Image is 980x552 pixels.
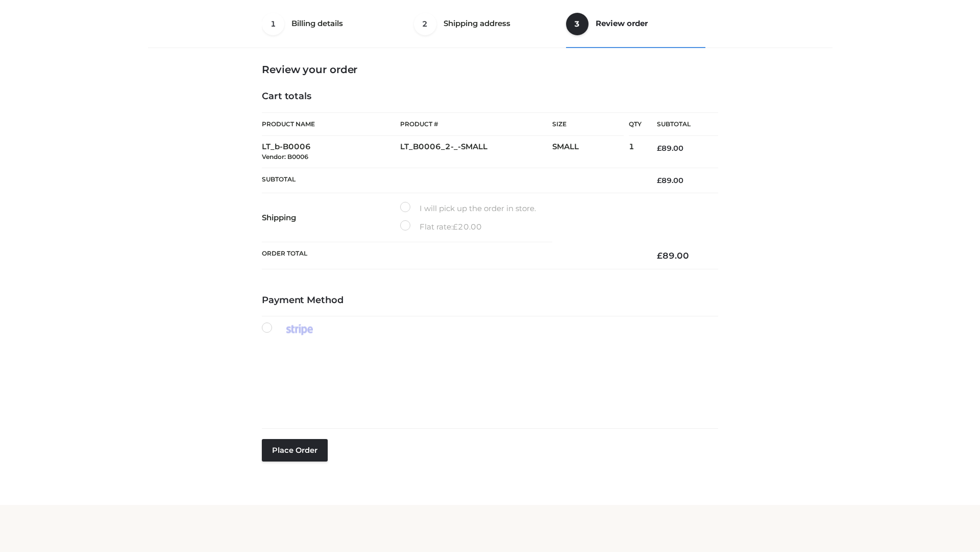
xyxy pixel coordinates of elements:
[657,176,683,185] bdi: 89.00
[260,347,716,411] iframe: Secure payment input frame
[400,112,552,136] th: Product #
[453,222,458,232] span: £
[262,112,400,136] th: Product Name
[262,91,718,102] h4: Cart totals
[262,295,718,306] h4: Payment Method
[262,168,642,193] th: Subtotal
[262,136,400,168] td: LT_b-B0006
[657,176,661,185] span: £
[642,113,718,136] th: Subtotal
[400,220,482,234] label: Flat rate:
[400,136,552,168] td: LT_B0006_2-_-SMALL
[552,113,624,136] th: Size
[657,144,683,153] bdi: 89.00
[262,242,642,269] th: Order Total
[262,63,718,76] h3: Review your order
[400,202,536,215] label: I will pick up the order in store.
[262,439,328,462] button: Place order
[552,136,629,168] td: SMALL
[629,112,642,136] th: Qty
[657,250,689,261] bdi: 89.00
[629,136,642,168] td: 1
[262,193,400,242] th: Shipping
[657,250,663,261] span: £
[453,222,482,232] bdi: 20.00
[657,144,661,153] span: £
[262,153,308,160] small: Vendor: B0006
